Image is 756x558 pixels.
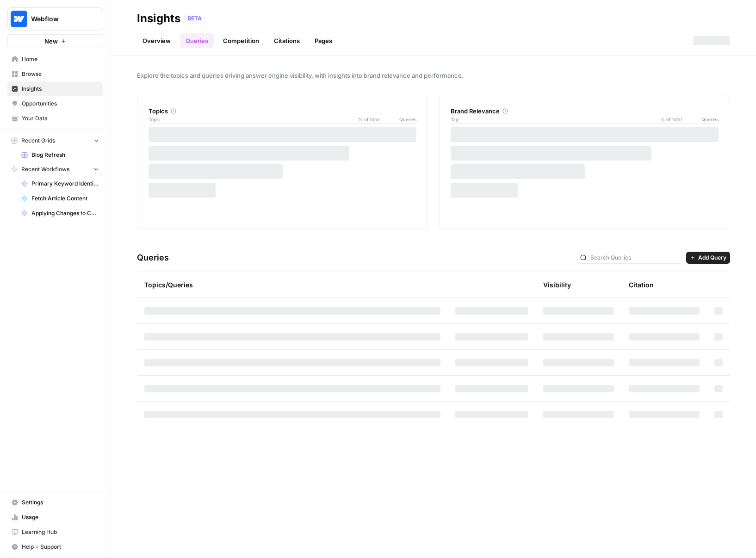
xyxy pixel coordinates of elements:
[7,525,103,539] a: Learning Hub
[31,14,87,24] span: Webflow
[149,116,352,123] span: Topic
[22,543,99,551] span: Help + Support
[686,252,730,264] button: Add Query
[17,176,103,191] a: Primary Keyword Identifier (SemRUSH)
[629,272,654,298] div: Citation
[7,134,103,148] button: Recent Grids
[268,33,305,48] a: Citations
[7,34,103,48] button: New
[31,194,99,203] span: Fetch Article Content
[451,106,719,116] div: Brand Relevance
[184,14,205,23] div: BETA
[379,116,416,123] span: Queries
[17,148,103,162] a: Blog Refresh
[7,510,103,525] a: Usage
[7,495,103,510] a: Settings
[22,70,99,78] span: Browse
[7,96,103,111] a: Opportunities
[682,116,719,123] span: Queries
[31,209,99,217] span: Applying Changes to Content
[22,99,99,108] span: Opportunities
[21,165,69,174] span: Recent Workflows
[31,180,99,188] span: Primary Keyword Identifier (SemRUSH)
[22,55,99,63] span: Home
[309,33,338,48] a: Pages
[44,37,58,46] span: New
[21,136,55,145] span: Recent Grids
[17,191,103,206] a: Fetch Article Content
[7,111,103,126] a: Your Data
[7,52,103,67] a: Home
[22,85,99,93] span: Insights
[543,280,571,290] div: Visibility
[7,7,103,31] button: Workspace: Webflow
[149,106,416,116] div: Topics
[137,251,169,264] h3: Queries
[22,528,99,536] span: Learning Hub
[137,11,180,26] div: Insights
[7,539,103,554] button: Help + Support
[31,151,99,159] span: Blog Refresh
[590,253,679,262] input: Search Queries
[137,33,176,48] a: Overview
[137,71,730,80] span: Explore the topics and queries driving answer engine visibility, with insights into brand relevan...
[17,206,103,221] a: Applying Changes to Content
[698,254,726,262] span: Add Query
[180,33,214,48] a: Queries
[22,498,99,507] span: Settings
[7,67,103,81] a: Browse
[654,116,682,123] span: % of total
[144,272,440,298] div: Topics/Queries
[22,114,99,123] span: Your Data
[451,116,654,123] span: Tag
[217,33,265,48] a: Competition
[352,116,379,123] span: % of total
[7,162,103,176] button: Recent Workflows
[22,513,99,521] span: Usage
[7,81,103,96] a: Insights
[11,11,27,27] img: Webflow Logo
